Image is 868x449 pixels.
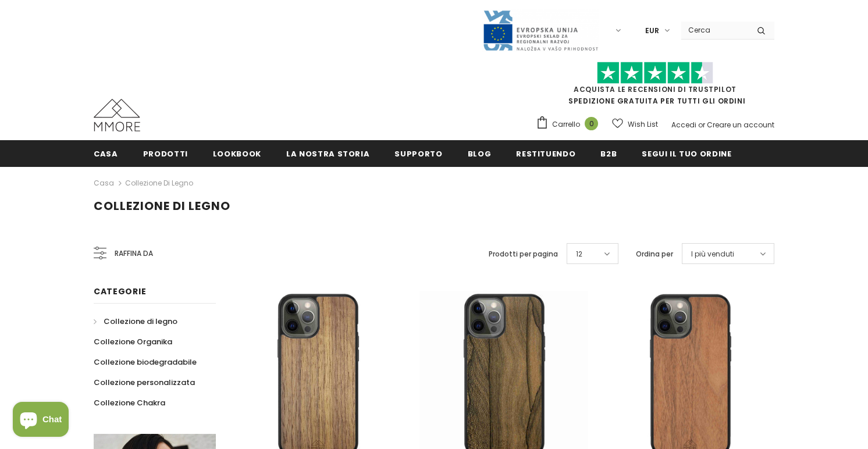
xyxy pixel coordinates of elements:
[394,148,442,159] span: supporto
[143,140,188,166] a: Prodotti
[671,120,696,130] a: Accedi
[9,402,72,440] inbox-online-store-chat: Shopify online store chat
[104,316,177,327] span: Collezione di legno
[516,140,575,166] a: Restituendo
[642,140,731,166] a: Segui il tuo ordine
[115,247,153,260] span: Raffina da
[576,248,582,260] span: 12
[94,372,195,393] a: Collezione personalizzata
[94,286,146,297] span: Categorie
[642,148,731,159] span: Segui il tuo ordine
[645,25,659,37] span: EUR
[489,248,558,260] label: Prodotti per pagina
[94,357,197,368] span: Collezione biodegradabile
[94,198,230,214] span: Collezione di legno
[394,140,442,166] a: supporto
[516,148,575,159] span: Restituendo
[698,120,705,130] span: or
[468,140,492,166] a: Blog
[94,377,195,388] span: Collezione personalizzata
[612,114,658,134] a: Wish List
[125,178,193,188] a: Collezione di legno
[94,393,165,413] a: Collezione Chakra
[600,148,617,159] span: B2B
[681,22,748,38] input: Search Site
[286,140,369,166] a: La nostra storia
[94,99,140,131] img: Casi MMORE
[574,84,737,94] a: Acquista le recensioni di TrustPilot
[286,148,369,159] span: La nostra storia
[552,119,580,130] span: Carrello
[600,140,617,166] a: B2B
[482,9,599,52] img: Javni Razpis
[213,140,261,166] a: Lookbook
[94,140,118,166] a: Casa
[585,117,598,130] span: 0
[94,397,165,408] span: Collezione Chakra
[536,116,604,133] a: Carrello 0
[213,148,261,159] span: Lookbook
[94,352,197,372] a: Collezione biodegradabile
[94,332,172,352] a: Collezione Organika
[628,119,658,130] span: Wish List
[536,67,774,106] span: SPEDIZIONE GRATUITA PER TUTTI GLI ORDINI
[691,248,734,260] span: I più venduti
[707,120,774,130] a: Creare un account
[468,148,492,159] span: Blog
[597,62,713,84] img: Fidati di Pilot Stars
[94,336,172,347] span: Collezione Organika
[94,148,118,159] span: Casa
[636,248,673,260] label: Ordina per
[143,148,188,159] span: Prodotti
[482,25,599,35] a: Javni Razpis
[94,176,114,190] a: Casa
[94,311,177,332] a: Collezione di legno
